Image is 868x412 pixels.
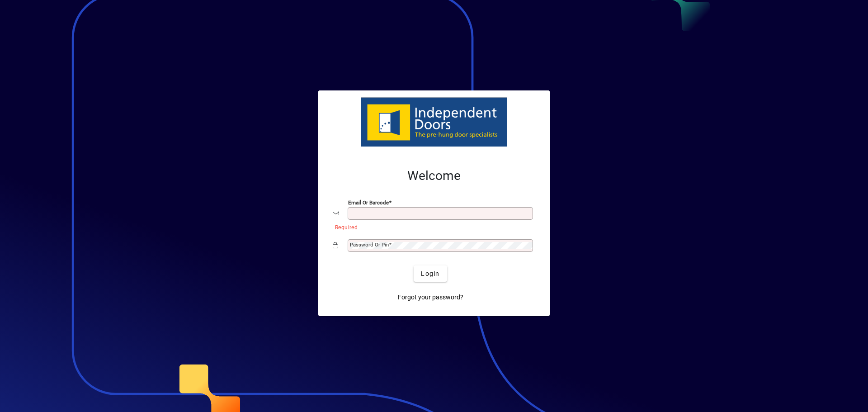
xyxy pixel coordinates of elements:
mat-error: Required [335,222,528,232]
button: Login [414,265,447,282]
span: Forgot your password? [398,293,463,302]
h2: Welcome [333,168,535,184]
a: Forgot your password? [394,289,467,305]
span: Login [421,269,439,279]
mat-label: Password or Pin [350,242,389,248]
mat-label: Email or Barcode [348,199,389,206]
